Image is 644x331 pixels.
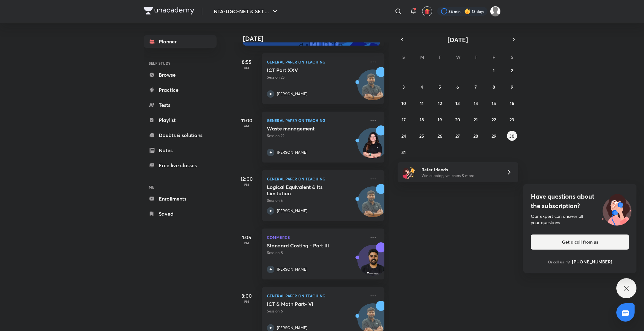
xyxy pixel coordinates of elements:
[453,114,463,124] button: August 20, 2025
[453,98,463,108] button: August 13, 2025
[489,131,499,141] button: August 29, 2025
[277,267,307,272] p: [PERSON_NAME]
[435,98,445,108] button: August 12, 2025
[548,259,564,265] p: Or call us
[572,258,612,265] h6: [PHONE_NUMBER]
[267,58,366,66] p: General Paper on Teaching
[493,54,495,60] abbr: Friday
[438,133,442,139] abbr: August 26, 2025
[448,36,468,44] span: [DATE]
[144,144,217,157] a: Notes
[277,325,307,331] p: [PERSON_NAME]
[267,184,345,196] h5: Logical Equivalent & Its Limitation
[402,84,405,90] abbr: August 3, 2025
[597,192,636,226] img: ttu_illustration_new.svg
[511,68,513,74] abbr: August 2, 2025
[507,98,517,108] button: August 16, 2025
[267,250,366,256] p: Session 8
[421,173,499,179] p: Win a laptop, vouchers & more
[358,73,388,103] img: Avatar
[464,8,471,14] img: streak
[507,131,517,141] button: August 30, 2025
[144,114,217,126] a: Playlist
[267,234,366,241] p: Commerce
[507,114,517,124] button: August 23, 2025
[420,100,424,106] abbr: August 11, 2025
[531,234,629,250] button: Get a call from us
[489,82,499,92] button: August 8, 2025
[144,99,217,111] a: Tests
[358,248,388,279] img: Avatar
[438,100,442,106] abbr: August 12, 2025
[399,98,409,108] button: August 10, 2025
[267,301,345,307] h5: ICT & Math Part- VI
[402,117,406,123] abbr: August 17, 2025
[406,35,509,44] button: [DATE]
[421,166,499,173] h6: Refer friends
[417,82,427,92] button: August 4, 2025
[144,207,217,220] a: Saved
[417,114,427,124] button: August 18, 2025
[455,117,460,123] abbr: August 20, 2025
[493,84,495,90] abbr: August 8, 2025
[435,82,445,92] button: August 5, 2025
[267,117,366,124] p: General Paper on Teaching
[492,117,496,123] abbr: August 22, 2025
[267,242,345,249] h5: Standard Costing - Part III
[144,84,217,96] a: Practice
[277,208,307,214] p: [PERSON_NAME]
[401,133,406,139] abbr: August 24, 2025
[144,7,194,14] img: Company Logo
[471,131,481,141] button: August 28, 2025
[511,84,513,90] abbr: August 9, 2025
[417,98,427,108] button: August 11, 2025
[456,54,460,60] abbr: Wednesday
[455,133,460,139] abbr: August 27, 2025
[511,54,513,60] abbr: Saturday
[474,117,478,123] abbr: August 21, 2025
[531,192,629,211] h4: Have questions about the subscription?
[438,84,441,90] abbr: August 5, 2025
[234,300,259,303] p: PM
[399,131,409,141] button: August 24, 2025
[267,308,366,314] p: Session 6
[509,117,514,123] abbr: August 23, 2025
[144,58,217,69] h6: SELF STUDY
[144,7,194,16] a: Company Logo
[267,133,366,139] p: Session 22
[424,8,430,14] img: avatar
[267,198,366,203] p: Session 5
[509,133,515,139] abbr: August 30, 2025
[507,82,517,92] button: August 9, 2025
[234,234,259,241] h5: 1:05
[438,117,442,123] abbr: August 19, 2025
[234,292,259,300] h5: 3:00
[267,67,345,73] h5: ICT Part XXV
[475,84,477,90] abbr: August 7, 2025
[234,117,259,124] h5: 11:00
[144,182,217,192] h6: ME
[456,84,459,90] abbr: August 6, 2025
[420,54,424,60] abbr: Monday
[475,54,477,60] abbr: Thursday
[490,6,501,17] img: Sakshi Nath
[267,125,345,132] h5: Waste management
[401,100,406,106] abbr: August 10, 2025
[510,100,514,106] abbr: August 16, 2025
[435,131,445,141] button: August 26, 2025
[492,133,496,139] abbr: August 29, 2025
[489,98,499,108] button: August 15, 2025
[144,159,217,172] a: Free live classes
[421,84,423,90] abbr: August 4, 2025
[234,241,259,245] p: PM
[438,54,441,60] abbr: Tuesday
[493,68,495,74] abbr: August 1, 2025
[234,124,259,128] p: AM
[399,114,409,124] button: August 17, 2025
[435,114,445,124] button: August 19, 2025
[489,65,499,75] button: August 1, 2025
[453,82,463,92] button: August 6, 2025
[358,190,388,220] img: Avatar
[471,114,481,124] button: August 21, 2025
[234,183,259,186] p: PM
